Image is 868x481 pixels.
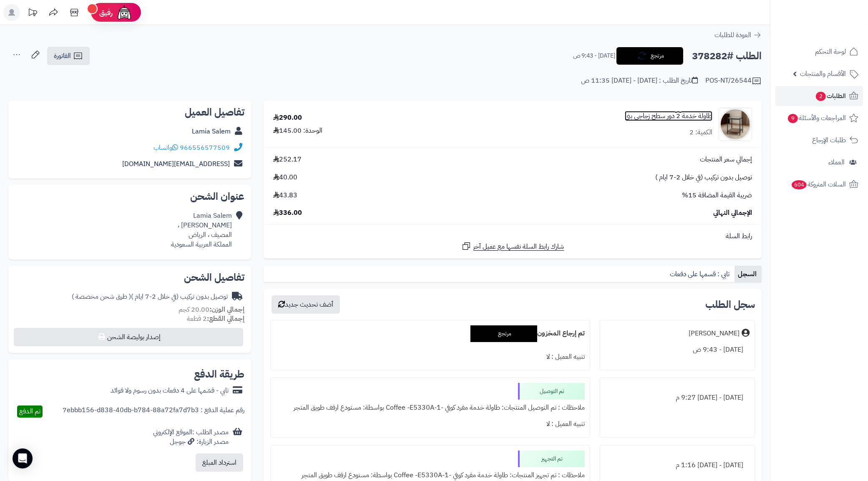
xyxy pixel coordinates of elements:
a: الطلبات2 [775,86,863,106]
h2: تفاصيل العميل [15,107,244,117]
img: logo-2.png [811,23,860,41]
a: السلات المتروكة604 [775,174,863,194]
a: لوحة التحكم [775,42,863,62]
span: 252.17 [273,155,302,164]
div: الكمية: 2 [689,128,712,137]
a: تابي : قسمها على دفعات [667,266,735,282]
span: ضريبة القيمة المضافة 15% [682,191,752,200]
a: العودة للطلبات [715,30,762,40]
div: تم التوصيل [518,383,585,400]
div: تنبيه العميل : لا [276,349,585,365]
a: طلبات الإرجاع [775,130,863,150]
b: تم إرجاع المخزون [537,328,585,338]
span: المراجعات والأسئلة [787,112,846,124]
h2: عنوان الشحن [15,191,244,201]
h2: طريقة الدفع [194,369,244,379]
strong: إجمالي القطع: [207,314,244,324]
h2: الطلب #378282 [692,48,762,65]
button: مرتجع [616,47,683,65]
span: رفيق [99,8,113,18]
span: ( طرق شحن مخصصة ) [72,292,131,302]
div: ملاحظات : تم التوصيل المنتجات: طاولة خدمة مفرد كوفي -Coffee -E5330A-1 بواسطة: مستودع ارفف طويق ال... [276,400,585,416]
a: الفاتورة [47,47,90,65]
div: توصيل بدون تركيب (في خلال 2-7 ايام ) [72,292,228,302]
span: 2 [816,92,826,101]
div: تاريخ الطلب : [DATE] - [DATE] 11:35 ص [581,76,698,86]
strong: إجمالي الوزن: [209,305,244,315]
div: [DATE] - [DATE] 1:16 م [605,457,750,473]
small: 20.00 كجم [179,305,244,315]
a: [EMAIL_ADDRESS][DOMAIN_NAME] [122,159,230,169]
a: طاولة خدمة 2 دور سطح زجاجي بني [625,111,712,121]
button: إصدار بوليصة الشحن [14,328,243,346]
span: 9 [788,114,798,123]
span: شارك رابط السلة نفسها مع عميل آخر [473,242,564,252]
span: توصيل بدون تركيب (في خلال 2-7 ايام ) [655,173,752,182]
small: [DATE] - 9:43 ص [573,52,615,60]
span: الأقسام والمنتجات [800,68,846,80]
span: طلبات الإرجاع [812,134,846,146]
span: إجمالي سعر المنتجات [700,155,752,164]
img: ai-face.png [116,4,133,21]
span: لوحة التحكم [815,46,846,58]
div: مرتجع [470,325,537,342]
div: POS-NT/26544 [705,76,762,86]
a: المراجعات والأسئلة9 [775,108,863,128]
span: العملاء [828,156,845,168]
img: 1756035167-1-90x90.jpg [719,108,752,141]
span: 40.00 [273,173,297,182]
div: تابي - قسّمها على 4 دفعات بدون رسوم ولا فوائد [111,386,229,395]
div: تم التجهيز [518,451,585,467]
a: Lamia Salem [192,126,231,136]
h2: تفاصيل الشحن [15,272,244,282]
h3: سجل الطلب [705,300,755,310]
span: 43.83 [273,191,297,200]
span: العودة للطلبات [715,30,751,40]
div: مصدر الزيارة: جوجل [153,437,229,447]
div: [PERSON_NAME] [689,329,740,338]
div: تنبيه العميل : لا [276,416,585,432]
div: رقم عملية الدفع : 7ebbb156-d838-40db-b784-88a72fa7d7b3 [63,405,244,418]
a: العملاء [775,152,863,172]
div: الوحدة: 145.00 [273,126,322,136]
div: رابط السلة [267,232,758,241]
span: الطلبات [815,90,846,102]
small: 2 قطعة [187,314,244,324]
span: تم الدفع [19,406,40,416]
span: الإجمالي النهائي [713,208,752,218]
button: أضف تحديث جديد [272,295,340,314]
div: 290.00 [273,113,302,123]
div: مصدر الطلب :الموقع الإلكتروني [153,428,229,447]
a: تحديثات المنصة [22,4,43,23]
span: 604 [792,180,807,189]
div: [DATE] - 9:43 ص [605,342,750,358]
span: 336.00 [273,208,302,218]
a: السجل [735,266,762,282]
div: Open Intercom Messenger [13,448,33,468]
a: 966556577509 [180,143,230,153]
span: السلات المتروكة [791,179,846,190]
span: الفاتورة [54,51,71,61]
a: شارك رابط السلة نفسها مع عميل آخر [461,241,564,252]
a: واتساب [153,143,178,153]
div: Lamia Salem [PERSON_NAME] ، المصيف ، الرياض المملكة العربية السعودية [171,211,232,249]
button: استرداد المبلغ [196,453,243,472]
div: [DATE] - [DATE] 9:27 م [605,390,750,406]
